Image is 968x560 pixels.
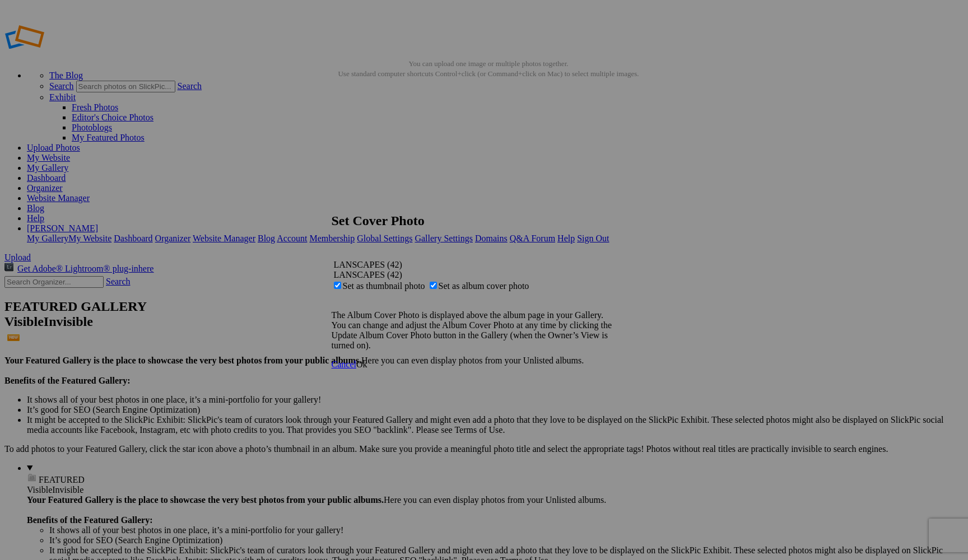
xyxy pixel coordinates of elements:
span: Ok [356,360,367,369]
input: Set as album cover photo [430,282,437,289]
input: Set as thumbnail photo [334,282,341,289]
h2: Set Cover Photo [332,213,629,228]
span: Set as album cover photo [439,281,529,291]
span: LANSCAPES (42) [334,260,402,269]
span: LANSCAPES (42) [334,270,402,279]
span: Set as thumbnail photo [343,281,425,291]
a: Cancel [332,360,356,369]
p: The Album Cover Photo is displayed above the album page in your Gallery. You can change and adjus... [332,310,629,351]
